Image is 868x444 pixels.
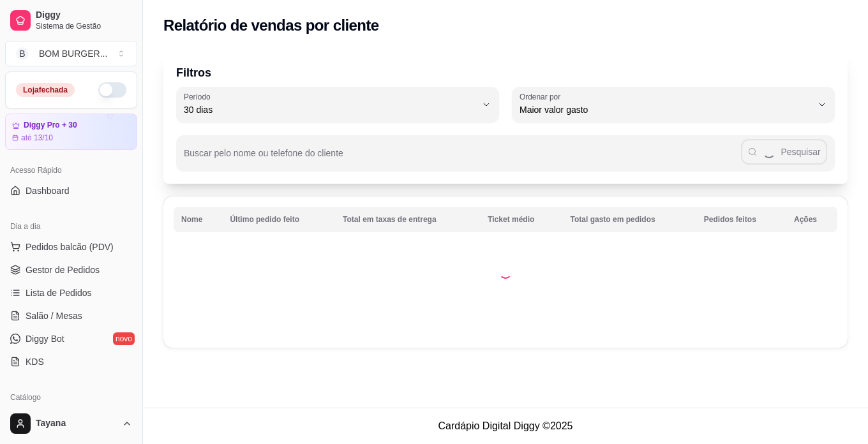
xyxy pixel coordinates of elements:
button: Select a team [5,41,137,66]
a: DiggySistema de Gestão [5,5,137,36]
a: Lista de Pedidos [5,283,137,303]
button: Período30 dias [176,87,499,122]
span: KDS [26,355,44,368]
button: Pedidos balcão (PDV) [5,237,137,257]
a: Salão / Mesas [5,306,137,326]
span: Pedidos balcão (PDV) [26,241,114,253]
span: Dashboard [26,184,70,197]
span: Diggy Bot [26,332,64,345]
a: Gestor de Pedidos [5,260,137,280]
button: Tayana [5,408,137,439]
div: Loading [499,266,512,279]
div: Loja fechada [16,83,75,97]
span: Salão / Mesas [26,309,82,322]
div: BOM BURGER ... [39,47,107,60]
span: Lista de Pedidos [26,286,92,299]
footer: Cardápio Digital Diggy © 2025 [143,408,868,444]
a: Dashboard [5,181,137,201]
a: Diggy Botnovo [5,329,137,349]
span: B [16,47,29,60]
span: Maior valor gasto [520,103,812,116]
span: Tayana [36,418,117,429]
h2: Relatório de vendas por cliente [163,15,379,36]
label: Ordenar por [520,91,565,102]
a: KDS [5,352,137,372]
p: Filtros [176,64,835,82]
div: Acesso Rápido [5,160,137,181]
span: Diggy [36,10,132,21]
input: Buscar pelo nome ou telefone do cliente [184,152,741,165]
div: Dia a dia [5,216,137,237]
button: Ordenar porMaior valor gasto [512,87,835,122]
article: Diggy Pro + 30 [24,121,77,130]
button: Alterar Status [98,82,126,98]
a: Diggy Pro + 30até 13/10 [5,114,137,150]
span: Sistema de Gestão [36,21,132,31]
label: Período [184,91,214,102]
div: Catálogo [5,387,137,408]
span: Gestor de Pedidos [26,263,100,276]
span: 30 dias [184,103,476,116]
article: até 13/10 [21,133,53,143]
